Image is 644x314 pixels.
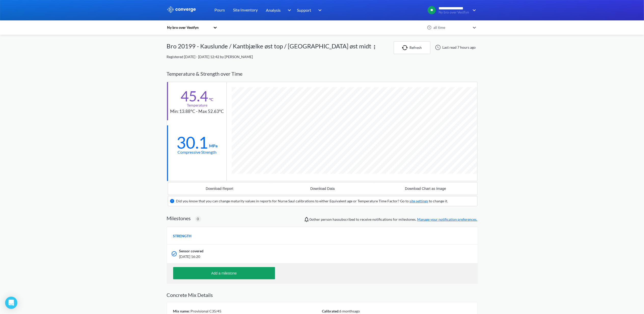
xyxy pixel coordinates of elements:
h2: Concrete Mix Details [167,292,477,298]
span: [DATE] 16:20 [179,254,410,259]
span: person has subscribed to receive notifications for milestones. [310,217,477,222]
span: Analysis [266,7,281,13]
span: Registered [DATE] - [DATE] 12:42 by [PERSON_NAME] [167,55,253,59]
div: Bro 20199 - Kauslunde / Kantbjælke øst top / [GEOGRAPHIC_DATA] øst midt [167,41,372,54]
img: downArrow.svg [469,7,477,13]
div: Last read 7 hours ago [432,44,477,50]
img: logo_ewhite.svg [167,6,196,13]
img: downArrow.svg [284,7,292,13]
span: Support [297,7,311,13]
span: STRENGTH [173,233,192,239]
img: icon-refresh.svg [402,45,410,50]
a: site settings [410,199,428,203]
span: 0 [197,216,199,222]
span: Ny bro over Vestfyn [439,10,469,14]
button: Download Report [168,182,271,195]
div: all time [432,25,470,30]
span: Provisional C35/45 [190,309,222,313]
div: Did you know that you can change maturity values in reports for Nurse Saul calibrations to either... [176,198,448,204]
div: Open Intercom Messenger [5,297,17,309]
button: Refresh [394,41,430,54]
span: Mix name: [173,309,190,313]
button: Download Data [271,182,374,195]
img: notifications-icon.svg [304,216,310,223]
div: Temperature [187,102,207,108]
div: Temperature & Strength over Time [167,66,477,82]
span: Sensor covered [179,248,204,254]
h2: Milestones [167,215,191,221]
div: Compressive Strength [178,149,217,155]
img: downArrow.svg [315,7,323,13]
span: 6 months ago [340,309,360,313]
div: Ny bro over Vestfyn [167,25,211,30]
button: Add a milestone [173,267,275,279]
img: icon-clock.svg [427,25,432,30]
div: 45.4 [181,90,208,102]
img: more.svg [372,44,378,50]
button: Download Chart as Image [374,182,477,195]
a: Manage your notification preferences. [417,217,477,221]
div: Download Report [206,187,233,191]
div: Min: 13.88°C - Max 52.63°C [170,108,224,115]
div: Download Data [310,187,335,191]
div: Download Chart as Image [405,187,446,191]
span: 0 other [310,217,320,221]
div: 30.1 [177,136,208,149]
span: Calibrated: [322,309,340,313]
